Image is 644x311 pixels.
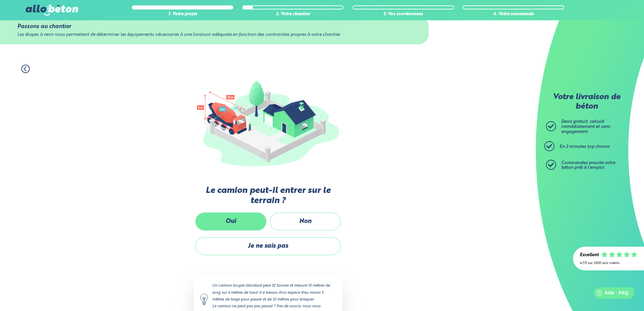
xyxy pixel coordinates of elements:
[17,32,412,38] div: Les étapes à venir nous permettent de déterminer les équipements nécessaires à une livraison adéq...
[559,145,610,149] span: En 2 minutes top chrono
[353,12,454,17] div: 3. Vos coordonnées
[270,213,341,230] label: Non
[195,237,341,255] label: Je ne sais pas
[132,12,233,17] div: 1. Votre projet
[580,261,637,265] div: 4.7/5 sur 2300 avis clients
[561,161,615,170] span: Commandez ensuite votre béton prêt à l'emploi
[195,213,266,230] label: Oui
[463,12,564,17] div: 4. Votre commande
[194,186,342,206] label: Le camion peut-il entrer sur le terrain ?
[242,12,344,17] div: 2. Votre chantier
[580,253,599,258] div: Excellent
[26,5,78,16] img: allobéton
[561,119,610,134] span: Devis gratuit, calculé immédiatement et sans engagement
[17,23,412,30] div: Passons au chantier
[548,93,625,111] p: Votre livraison de béton
[584,285,637,304] iframe: Help widget launcher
